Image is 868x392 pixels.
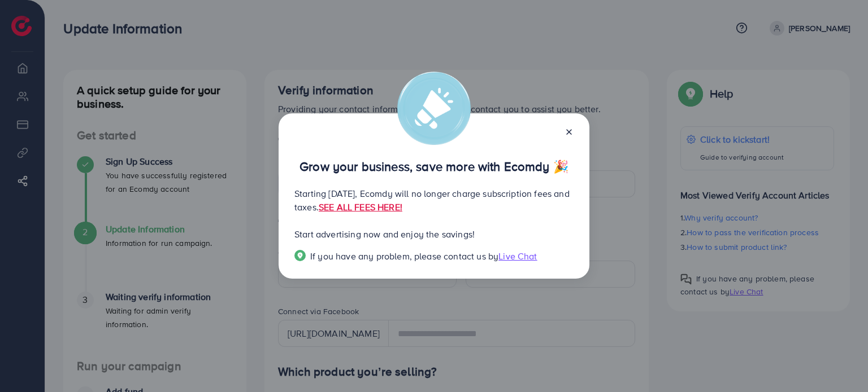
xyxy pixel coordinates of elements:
[498,250,537,262] span: Live Chat
[294,187,574,214] p: Starting [DATE], Ecomdy will no longer charge subscription fees and taxes.
[294,250,306,261] img: Popup guide
[294,160,574,173] p: Grow your business, save more with Ecomdy 🎉
[397,72,471,145] img: alert
[294,227,574,241] p: Start advertising now and enjoy the savings!
[310,250,498,262] span: If you have any problem, please contact us by
[319,201,402,213] a: SEE ALL FEES HERE!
